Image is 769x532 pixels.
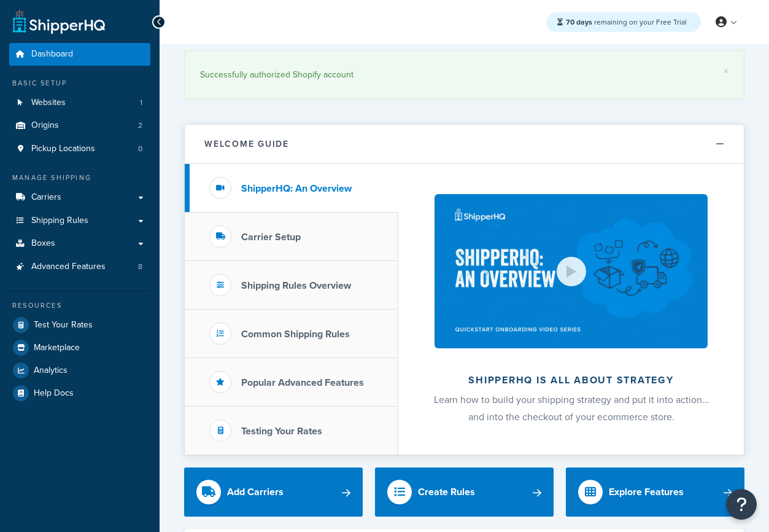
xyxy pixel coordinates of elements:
a: Test Your Rates [9,314,150,336]
span: Test Your Rates [34,320,93,331]
a: Boxes [9,232,150,255]
span: Boxes [31,238,55,249]
h3: Testing Your Rates [241,426,322,437]
span: Help Docs [34,388,74,399]
a: Shipping Rules [9,209,150,232]
button: Open Resource Center [726,489,757,520]
a: Websites1 [9,92,150,114]
span: 2 [138,120,142,131]
a: Advanced Features8 [9,256,150,278]
span: Pickup Locations [31,144,95,154]
a: × [724,66,728,76]
span: Analytics [34,366,68,376]
a: Help Docs [9,382,150,404]
li: Pickup Locations [9,138,150,160]
a: Pickup Locations0 [9,138,150,160]
a: Carriers [9,186,150,209]
div: Resources [9,300,150,311]
span: Origins [31,120,59,131]
span: Advanced Features [31,262,106,272]
strong: 70 days [566,17,592,28]
span: 8 [138,262,142,272]
div: Basic Setup [9,78,150,88]
h3: Common Shipping Rules [241,329,350,340]
h2: Welcome Guide [204,139,289,149]
a: Explore Features [566,467,744,517]
span: Shipping Rules [31,216,88,226]
a: Analytics [9,359,150,381]
a: Add Carriers [184,467,363,517]
button: Welcome Guide [185,125,744,164]
h3: Popular Advanced Features [241,377,364,388]
li: Websites [9,92,150,114]
span: 1 [140,98,142,108]
h3: ShipperHQ: An Overview [241,183,352,194]
span: Learn how to build your shipping strategy and put it into action… and into the checkout of your e... [434,393,709,424]
a: Marketplace [9,337,150,359]
span: Dashboard [31,49,73,60]
div: Add Carriers [227,483,284,501]
a: Origins2 [9,114,150,137]
span: 0 [138,144,142,154]
a: Dashboard [9,43,150,66]
span: Websites [31,98,66,108]
span: Carriers [31,192,61,203]
li: Origins [9,114,150,137]
li: Advanced Features [9,256,150,278]
img: ShipperHQ is all about strategy [435,194,708,348]
h2: ShipperHQ is all about strategy [431,375,711,386]
div: Create Rules [418,483,475,501]
div: Manage Shipping [9,173,150,183]
h3: Shipping Rules Overview [241,280,351,291]
a: Create Rules [375,467,554,517]
span: Marketplace [34,343,80,353]
h3: Carrier Setup [241,232,301,243]
div: Successfully authorized Shopify account [200,66,728,84]
div: Explore Features [609,483,684,501]
span: remaining on your Free Trial [566,17,687,28]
